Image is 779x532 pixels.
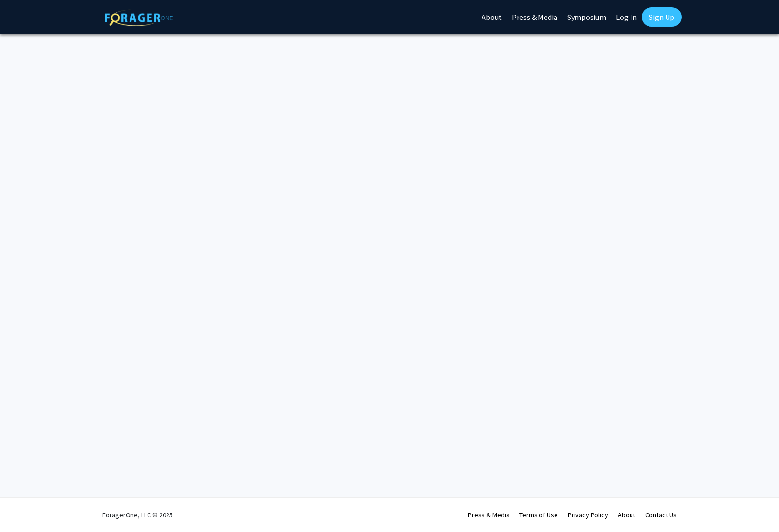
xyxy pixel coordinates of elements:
[519,511,558,519] a: Terms of Use
[102,498,173,532] div: ForagerOne, LLC © 2025
[645,511,677,519] a: Contact Us
[568,511,608,519] a: Privacy Policy
[468,511,510,519] a: Press & Media
[642,7,682,27] a: Sign Up
[105,9,173,26] img: ForagerOne Logo
[618,511,635,519] a: About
